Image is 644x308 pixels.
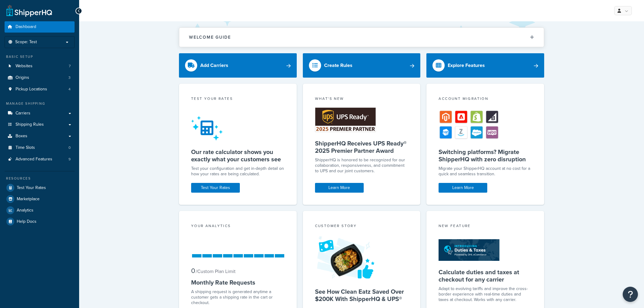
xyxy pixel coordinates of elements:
a: Advanced Features9 [5,154,75,165]
li: Pickup Locations [5,84,75,95]
span: Scope: Test [15,40,37,45]
div: New Feature [439,223,532,230]
a: Pickup Locations4 [5,84,75,95]
span: Marketplace [17,197,40,202]
h5: Calculate duties and taxes at checkout for any carrier [439,268,532,283]
span: 0 [191,266,195,276]
span: 0 [68,145,71,150]
a: Learn More [439,183,487,193]
a: Help Docs [5,216,75,227]
div: Manage Shipping [5,101,75,106]
div: A shipping request is generated anytime a customer gets a shipping rate in the cart or checkout. [191,289,285,306]
a: Origins3 [5,72,75,83]
span: 9 [68,157,71,162]
div: Account Migration [439,96,532,103]
div: Resources [5,176,75,181]
span: Shipping Rules [16,122,44,127]
a: Websites7 [5,61,75,72]
div: Migrate your ShipperHQ account at no cost for a quick and seamless transition. [439,166,532,177]
a: Explore Features [426,53,544,78]
a: Test Your Rates [5,182,75,193]
small: / Custom Plan Limit [196,268,236,275]
button: Welcome Guide [179,28,544,47]
span: Time Slots [16,145,35,150]
span: 3 [68,75,71,80]
a: Analytics [5,205,75,216]
a: Marketplace [5,194,75,205]
a: Carriers [5,108,75,119]
li: Advanced Features [5,154,75,165]
div: Basic Setup [5,54,75,59]
span: Advanced Features [16,157,52,162]
h2: Welcome Guide [189,35,231,40]
div: Your Analytics [191,223,285,230]
span: 7 [69,64,71,69]
a: Time Slots0 [5,142,75,153]
a: Learn More [315,183,364,193]
span: Origins [16,75,29,80]
a: Add Carriers [179,53,297,78]
div: Create Rules [324,61,352,70]
div: Add Carriers [200,61,228,70]
span: Dashboard [16,24,36,30]
span: Analytics [17,208,33,213]
h5: Switching platforms? Migrate ShipperHQ with zero disruption [439,148,532,163]
li: Origins [5,72,75,83]
span: Test Your Rates [17,185,46,191]
span: Boxes [16,134,27,139]
p: ShipperHQ is honored to be recognized for our collaboration, responsiveness, and commitment to UP... [315,157,408,174]
a: Create Rules [303,53,421,78]
li: Websites [5,61,75,72]
h5: See How Clean Eatz Saved Over $200K With ShipperHQ & UPS® [315,288,408,303]
div: Test your rates [191,96,285,103]
h5: Monthly Rate Requests [191,279,285,286]
div: Test your configuration and get in-depth detail on how your rates are being calculated. [191,166,285,177]
span: Websites [16,64,33,69]
div: Explore Features [448,61,485,70]
span: 4 [68,87,71,92]
div: What's New [315,96,408,103]
a: Test Your Rates [191,183,240,193]
li: Time Slots [5,142,75,153]
span: Carriers [16,111,30,116]
h5: Our rate calculator shows you exactly what your customers see [191,148,285,163]
h5: ShipperHQ Receives UPS Ready® 2025 Premier Partner Award [315,140,408,154]
a: Shipping Rules [5,119,75,130]
p: Adapt to evolving tariffs and improve the cross-border experience with real-time duties and taxes... [439,286,532,303]
div: Customer Story [315,223,408,230]
a: Dashboard [5,21,75,33]
button: Open Resource Center [623,287,638,302]
span: Pickup Locations [16,87,47,92]
a: Boxes [5,131,75,142]
span: Help Docs [17,219,37,224]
